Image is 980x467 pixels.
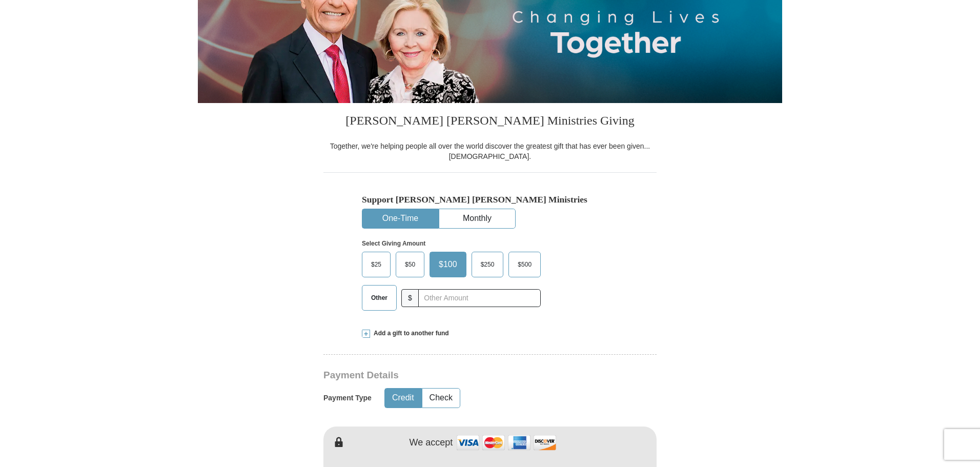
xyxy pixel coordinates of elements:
[434,257,462,272] span: $100
[401,289,419,307] span: $
[323,370,585,381] h3: Payment Details
[366,290,393,306] span: Other
[410,437,453,449] h4: We accept
[455,432,558,454] img: credit cards accepted
[400,257,420,272] span: $50
[362,240,425,247] strong: Select Giving Amount
[323,394,372,402] h5: Payment Type
[385,389,421,408] button: Credit
[366,257,386,272] span: $25
[362,194,618,205] h5: Support [PERSON_NAME] [PERSON_NAME] Ministries
[323,103,657,141] h3: [PERSON_NAME] [PERSON_NAME] Ministries Giving
[476,257,500,272] span: $250
[362,209,438,228] button: One-Time
[513,257,537,272] span: $500
[422,389,460,408] button: Check
[418,289,541,307] input: Other Amount
[439,209,515,228] button: Monthly
[323,141,657,161] div: Together, we're helping people all over the world discover the greatest gift that has ever been g...
[370,329,449,338] span: Add a gift to another fund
